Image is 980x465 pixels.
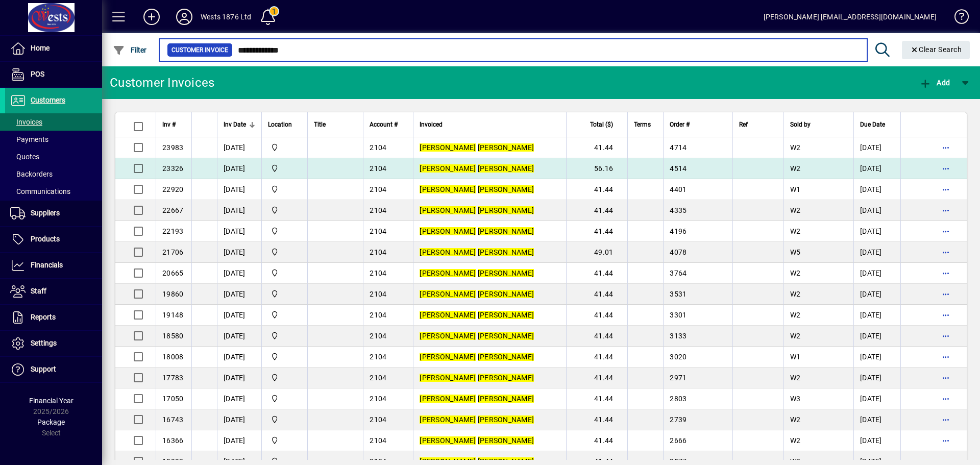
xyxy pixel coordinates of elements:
[790,248,801,256] span: W5
[370,290,386,298] span: 2104
[478,185,534,193] em: [PERSON_NAME]
[370,185,386,193] span: 2104
[573,119,622,130] div: Total ($)
[110,41,150,59] button: Filter
[268,309,301,321] span: Wests Cordials
[217,137,261,158] td: [DATE]
[938,286,954,302] button: More options
[670,227,687,235] span: 4196
[566,179,627,200] td: 41.44
[420,185,476,193] em: [PERSON_NAME]
[31,313,56,321] span: Reports
[420,332,476,340] em: [PERSON_NAME]
[566,200,627,221] td: 41.44
[670,290,687,298] span: 3531
[478,353,534,361] em: [PERSON_NAME]
[370,374,386,382] span: 2104
[853,179,900,200] td: [DATE]
[670,395,687,403] span: 2803
[5,331,102,356] a: Settings
[31,70,44,78] span: POS
[162,119,185,130] div: Inv #
[938,432,954,449] button: More options
[566,347,627,368] td: 41.44
[853,368,900,388] td: [DATE]
[853,242,900,263] td: [DATE]
[370,332,386,340] span: 2104
[370,395,386,403] span: 2104
[217,409,261,430] td: [DATE]
[670,119,690,130] span: Order #
[670,374,687,382] span: 2971
[938,411,954,428] button: More options
[910,45,962,54] span: Clear Search
[420,143,476,152] em: [PERSON_NAME]
[478,332,534,340] em: [PERSON_NAME]
[478,395,534,403] em: [PERSON_NAME]
[670,415,687,424] span: 2739
[217,242,261,263] td: [DATE]
[790,415,801,424] span: W2
[853,263,900,284] td: [DATE]
[420,290,476,298] em: [PERSON_NAME]
[370,227,386,235] span: 2104
[268,393,301,404] span: Wests Cordials
[268,351,301,362] span: Wests Cordials
[634,119,651,130] span: Terms
[790,290,801,298] span: W2
[670,436,687,445] span: 2666
[135,8,168,26] button: Add
[420,353,476,361] em: [PERSON_NAME]
[268,226,301,237] span: Wests Cordials
[31,209,60,217] span: Suppliers
[370,206,386,214] span: 2104
[5,227,102,252] a: Products
[31,96,65,104] span: Customers
[790,119,848,130] div: Sold by
[162,206,183,214] span: 22667
[268,330,301,341] span: Wests Cordials
[162,415,183,424] span: 16743
[790,206,801,214] span: W2
[938,328,954,344] button: More options
[268,119,301,130] div: Location
[162,269,183,277] span: 20665
[5,279,102,304] a: Staff
[938,370,954,386] button: More options
[370,164,386,173] span: 2104
[29,397,73,405] span: Financial Year
[162,353,183,361] span: 18008
[5,165,102,183] a: Backorders
[5,357,102,382] a: Support
[566,430,627,451] td: 41.44
[268,205,301,216] span: Wests Cordials
[162,248,183,256] span: 21706
[478,248,534,256] em: [PERSON_NAME]
[10,135,48,143] span: Payments
[420,227,476,235] em: [PERSON_NAME]
[370,415,386,424] span: 2104
[790,164,801,173] span: W2
[790,185,801,193] span: W1
[217,263,261,284] td: [DATE]
[5,148,102,165] a: Quotes
[853,284,900,305] td: [DATE]
[938,390,954,407] button: More options
[420,436,476,445] em: [PERSON_NAME]
[566,388,627,409] td: 41.44
[478,227,534,235] em: [PERSON_NAME]
[224,119,246,130] span: Inv Date
[370,248,386,256] span: 2104
[420,374,476,382] em: [PERSON_NAME]
[478,290,534,298] em: [PERSON_NAME]
[790,395,801,403] span: W3
[217,179,261,200] td: [DATE]
[478,436,534,445] em: [PERSON_NAME]
[938,349,954,365] button: More options
[478,269,534,277] em: [PERSON_NAME]
[670,332,687,340] span: 3133
[860,119,885,130] span: Due Date
[10,187,70,195] span: Communications
[5,201,102,226] a: Suppliers
[31,339,57,347] span: Settings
